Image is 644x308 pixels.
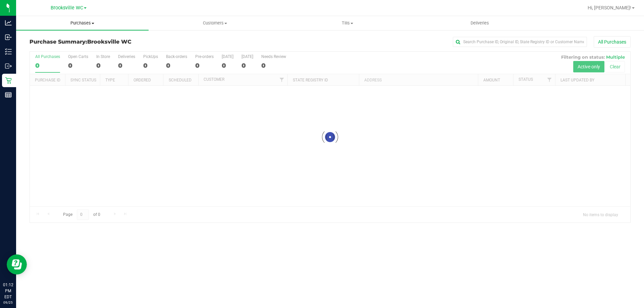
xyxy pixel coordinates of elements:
[3,282,13,300] p: 01:12 PM EDT
[5,19,12,26] inline-svg: Analytics
[87,39,131,45] span: Brooksville WC
[588,5,631,10] span: Hi, [PERSON_NAME]!
[462,20,498,26] span: Deliveries
[149,20,281,26] span: Customers
[453,37,587,47] input: Search Purchase ID, Original ID, State Registry ID or Customer Name...
[5,34,12,41] inline-svg: Inbound
[7,254,27,274] iframe: Resource center
[594,36,631,48] button: All Purchases
[5,91,12,98] inline-svg: Reports
[281,20,413,26] span: Tills
[5,48,12,55] inline-svg: Inventory
[5,77,12,84] inline-svg: Retail
[5,63,12,69] inline-svg: Outbound
[281,16,414,30] a: Tills
[30,39,230,45] h3: Purchase Summary:
[414,16,546,30] a: Deliveries
[16,16,149,30] a: Purchases
[51,5,83,11] span: Brooksville WC
[3,300,13,305] p: 09/25
[16,20,149,26] span: Purchases
[149,16,281,30] a: Customers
